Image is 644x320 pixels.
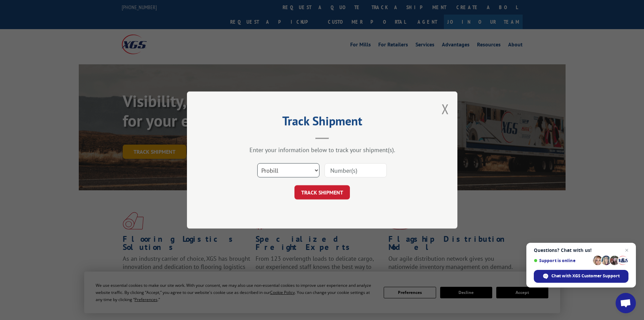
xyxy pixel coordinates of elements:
[442,100,449,118] button: Close modal
[221,116,424,129] h2: Track Shipment
[294,185,350,199] button: TRACK SHIPMENT
[534,270,628,283] span: Chat with XGS Customer Support
[325,163,387,177] input: Number(s)
[534,248,628,253] span: Questions? Chat with us!
[551,273,620,279] span: Chat with XGS Customer Support
[616,293,636,313] a: Open chat
[534,258,591,263] span: Support is online
[221,146,424,154] div: Enter your information below to track your shipment(s).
